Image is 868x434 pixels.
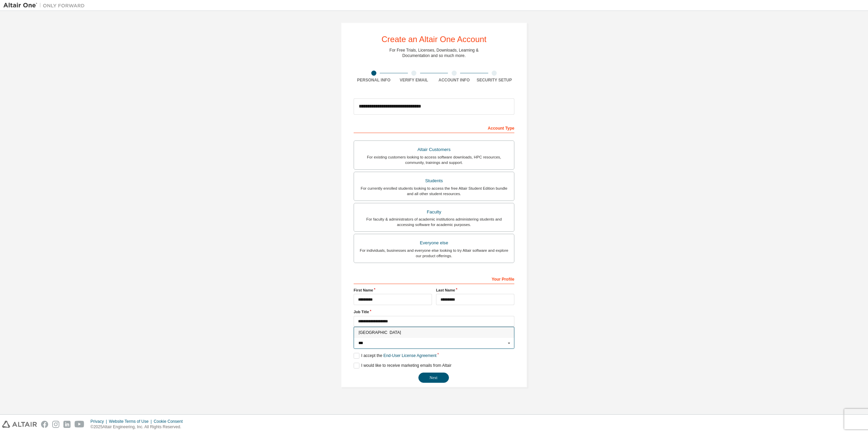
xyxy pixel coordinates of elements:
div: Create an Altair One Account [381,35,487,43]
div: For currently enrolled students looking to access the free Altair Student Edition bundle and all ... [358,186,510,196]
div: Altair Customers [358,145,510,154]
p: © 2025 Altair Engineering, Inc. All Rights Reserved. [91,424,187,430]
label: Job Title [354,309,514,315]
div: Verify Email [394,77,434,83]
span: [GEOGRAPHIC_DATA] [359,331,510,335]
div: Account Info [434,77,474,83]
div: Students [358,176,510,186]
img: Altair One [3,2,88,9]
img: facebook.svg [41,421,48,428]
img: linkedin.svg [63,421,71,428]
div: Personal Info [354,77,394,83]
label: Last Name [436,287,514,293]
label: I would like to receive marketing emails from Altair [354,363,451,369]
div: For faculty & administrators of academic institutions administering students and accessing softwa... [358,216,510,227]
img: instagram.svg [52,421,59,428]
img: altair_logo.svg [2,421,37,428]
div: Website Terms of Use [109,419,154,424]
div: For individuals, businesses and everyone else looking to try Altair software and explore our prod... [358,248,510,259]
div: Cookie Consent [154,419,186,424]
div: Account Type [354,122,514,133]
div: Everyone else [358,238,510,248]
a: End-User License Agreement [383,353,437,358]
img: youtube.svg [75,421,84,428]
div: Faculty [358,207,510,217]
div: Your Profile [354,273,514,284]
div: For Free Trials, Licenses, Downloads, Learning & Documentation and so much more. [390,48,479,58]
label: I accept the [354,353,436,359]
div: For existing customers looking to access software downloads, HPC resources, community, trainings ... [358,154,510,165]
div: Privacy [91,419,109,424]
button: Next [418,373,449,383]
div: Security Setup [474,77,515,83]
label: First Name [354,287,432,293]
